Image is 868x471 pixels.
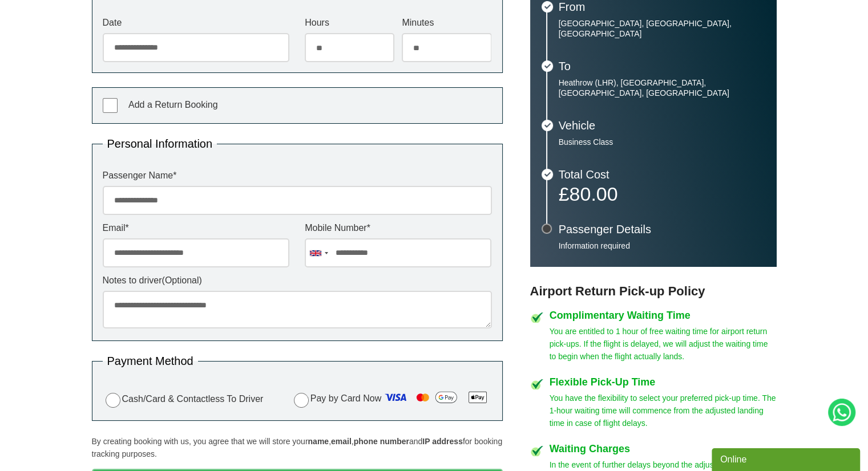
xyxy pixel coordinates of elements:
span: Add a Return Booking [128,100,218,109]
h3: Passenger Details [559,224,765,235]
input: Add a Return Booking [103,98,118,113]
div: United Kingdom: +44 [305,239,332,267]
p: [GEOGRAPHIC_DATA], [GEOGRAPHIC_DATA], [GEOGRAPHIC_DATA] [559,18,765,39]
label: Cash/Card & Contactless To Driver [103,391,264,408]
p: Information required [559,241,765,251]
label: Mobile Number [305,224,491,233]
p: Heathrow (LHR), [GEOGRAPHIC_DATA], [GEOGRAPHIC_DATA], [GEOGRAPHIC_DATA] [559,78,765,98]
strong: IP address [422,437,463,446]
h3: Airport Return Pick-up Policy [530,284,777,299]
input: Cash/Card & Contactless To Driver [106,393,120,408]
label: Notes to driver [103,276,492,285]
h3: To [559,60,765,72]
legend: Personal Information [103,138,217,149]
h4: Complimentary Waiting Time [550,310,777,320]
input: Pay by Card Now [294,393,309,408]
p: By creating booking with us, you agree that we will store your , , and for booking tracking purpo... [92,435,503,460]
span: (Optional) [162,275,202,285]
label: Date [103,18,289,27]
h3: Vehicle [559,120,765,131]
span: 80.00 [569,183,617,205]
p: You have the flexibility to select your preferred pick-up time. The 1-hour waiting time will comm... [550,392,777,429]
strong: name [308,437,329,446]
label: Hours [305,18,394,27]
p: You are entitled to 1 hour of free waiting time for airport return pick-ups. If the flight is del... [550,325,777,363]
label: Pay by Card Now [291,388,492,410]
label: Passenger Name [103,171,492,180]
legend: Payment Method [103,355,198,367]
iframe: chat widget [712,446,862,471]
strong: phone number [354,437,409,446]
h4: Flexible Pick-Up Time [550,377,777,387]
p: Business Class [559,137,765,147]
label: Email [103,224,289,233]
p: £ [559,186,765,202]
strong: email [331,437,352,446]
label: Minutes [402,18,491,27]
h3: Total Cost [559,169,765,180]
h3: From [559,1,765,13]
h4: Waiting Charges [550,444,777,454]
